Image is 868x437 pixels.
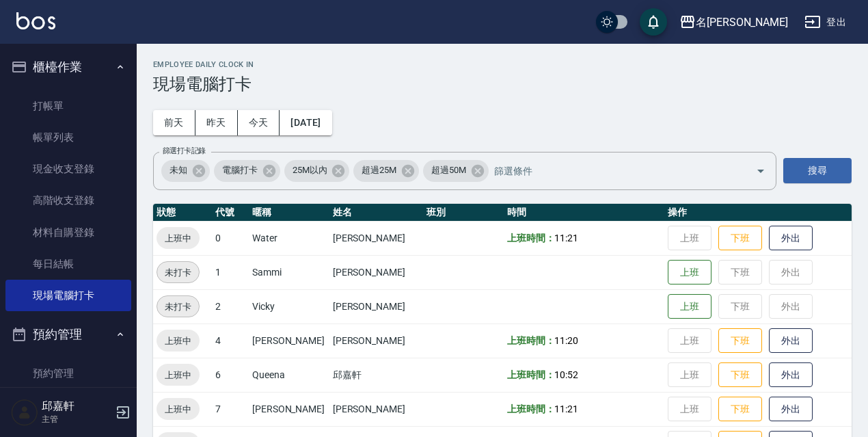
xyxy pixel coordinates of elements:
button: 下班 [718,362,762,388]
button: 下班 [718,328,762,354]
a: 每日結帳 [5,248,131,280]
button: 外出 [769,362,813,388]
td: [PERSON_NAME] [329,221,423,255]
img: Logo [16,12,55,29]
span: 11:20 [554,335,578,346]
th: 代號 [212,204,249,222]
span: 上班中 [157,231,200,246]
td: Water [249,221,329,255]
td: 邱嘉軒 [329,358,423,392]
th: 暱稱 [249,204,329,222]
a: 現場電腦打卡 [5,280,131,311]
button: 今天 [238,110,280,135]
div: 超過50M [423,160,489,182]
td: 7 [212,392,249,426]
button: 前天 [153,110,195,135]
th: 班別 [423,204,504,222]
button: 預約管理 [5,317,131,352]
p: 主管 [42,413,111,425]
button: 昨天 [195,110,238,135]
a: 高階收支登錄 [5,185,131,216]
button: 櫃檯作業 [5,49,131,85]
span: 上班中 [157,368,200,382]
td: 0 [212,221,249,255]
span: 超過50M [423,163,474,177]
button: 下班 [718,226,762,251]
td: [PERSON_NAME] [329,289,423,323]
td: 2 [212,289,249,323]
div: 25M以內 [284,160,350,182]
input: 篩選條件 [491,159,732,183]
h3: 現場電腦打卡 [153,75,852,94]
td: Queena [249,358,329,392]
th: 操作 [664,204,852,222]
span: 上班中 [157,334,200,348]
button: 外出 [769,397,813,422]
b: 上班時間： [507,403,555,414]
a: 材料自購登錄 [5,217,131,248]
span: 超過25M [353,163,405,177]
td: 6 [212,358,249,392]
button: [DATE] [280,110,331,135]
span: 10:52 [554,369,578,380]
a: 現金收支登錄 [5,153,131,185]
span: 11:21 [554,233,578,243]
span: 11:21 [554,403,578,414]
a: 打帳單 [5,90,131,122]
button: 外出 [769,328,813,354]
td: 4 [212,323,249,358]
a: 預約管理 [5,358,131,389]
b: 上班時間： [507,233,555,243]
label: 篩選打卡記錄 [163,146,206,156]
th: 狀態 [153,204,212,222]
b: 上班時間： [507,369,555,380]
td: [PERSON_NAME] [249,392,329,426]
td: Vicky [249,289,329,323]
div: 名[PERSON_NAME] [696,14,788,31]
button: 下班 [718,397,762,422]
button: 搜尋 [783,158,852,183]
span: 未知 [161,163,195,177]
td: [PERSON_NAME] [329,323,423,358]
div: 超過25M [353,160,419,182]
div: 未知 [161,160,210,182]
button: save [640,8,667,36]
button: 上班 [668,260,711,285]
td: 1 [212,255,249,289]
button: Open [750,160,772,182]
span: 未打卡 [157,300,199,314]
h5: 邱嘉軒 [42,399,111,413]
th: 時間 [504,204,665,222]
button: 上班 [668,294,711,319]
td: [PERSON_NAME] [249,323,329,358]
button: 名[PERSON_NAME] [674,8,794,36]
span: 未打卡 [157,265,199,280]
h2: Employee Daily Clock In [153,60,852,69]
span: 上班中 [157,402,200,416]
th: 姓名 [329,204,423,222]
button: 外出 [769,226,813,251]
b: 上班時間： [507,335,555,346]
span: 電腦打卡 [214,163,266,177]
a: 帳單列表 [5,122,131,153]
td: Sammi [249,255,329,289]
span: 25M以內 [284,163,336,177]
img: Person [11,399,38,426]
div: 電腦打卡 [214,160,280,182]
button: 登出 [799,10,852,35]
td: [PERSON_NAME] [329,392,423,426]
td: [PERSON_NAME] [329,255,423,289]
